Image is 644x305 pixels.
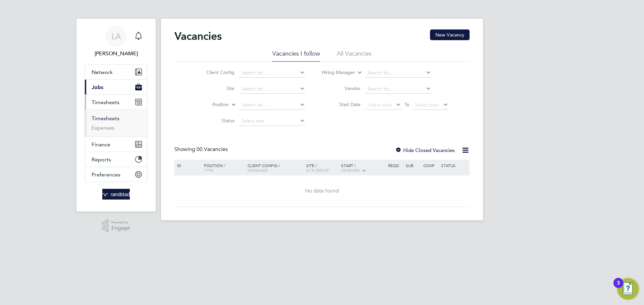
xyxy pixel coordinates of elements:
span: Powered by [111,220,130,225]
span: Network [92,69,113,75]
span: Type [204,167,213,173]
div: Position / [199,160,246,176]
label: Hiring Manager [316,69,355,76]
img: randstad-logo-retina.png [102,189,130,200]
span: Manager [248,167,267,173]
div: Timesheets [85,109,147,137]
span: 00 Vacancies [197,146,228,153]
label: Position [190,101,229,108]
nav: Main navigation [76,19,156,212]
div: ID [175,160,199,171]
label: Hide Closed Vacancies [395,147,455,153]
li: Vacancies I follow [272,50,320,62]
button: Reports [85,152,147,167]
span: To [402,100,411,109]
div: Start / [339,160,386,176]
label: Client Config [196,69,234,75]
span: Vendors [341,167,360,173]
input: Search for... [239,84,305,94]
span: Timesheets [92,99,119,105]
a: Timesheets [92,115,119,122]
span: Engage [111,225,130,231]
div: Showing [174,146,229,153]
a: Expenses [92,125,114,131]
button: Preferences [85,167,147,182]
span: Jobs [92,84,103,90]
a: LA[PERSON_NAME] [85,25,148,58]
div: Site / [305,160,340,176]
label: Status [196,118,234,124]
div: No data found [175,187,469,195]
span: Finance [92,141,110,148]
div: 3 [617,283,620,292]
label: Start Date [322,101,361,107]
span: LA [111,32,121,41]
a: Powered byEngage [102,220,130,232]
li: All Vacancies [337,50,372,62]
button: Open Resource Center, 3 new notifications [617,278,639,300]
div: Reqd [386,160,404,171]
button: New Vacancy [430,29,470,40]
span: Select date [415,102,439,108]
div: Sub [404,160,422,171]
label: Vendor [322,85,361,91]
span: Select date [368,102,392,108]
div: Status [439,160,469,171]
button: Finance [85,137,147,152]
input: Select one [239,117,305,126]
input: Search for... [239,100,305,110]
input: Search for... [365,84,431,94]
span: Site Group [306,167,329,173]
input: Search for... [239,68,305,78]
input: Search for... [365,68,431,78]
div: Client Config / [246,160,305,176]
h2: Vacancies [174,29,222,43]
button: Jobs [85,80,147,94]
a: Go to home page [85,189,148,200]
span: Lynne Andrews [85,50,148,58]
div: Conf [422,160,439,171]
span: Reports [92,156,111,163]
label: Site [196,85,234,91]
button: Network [85,65,147,79]
span: Preferences [92,171,120,178]
button: Timesheets [85,95,147,109]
